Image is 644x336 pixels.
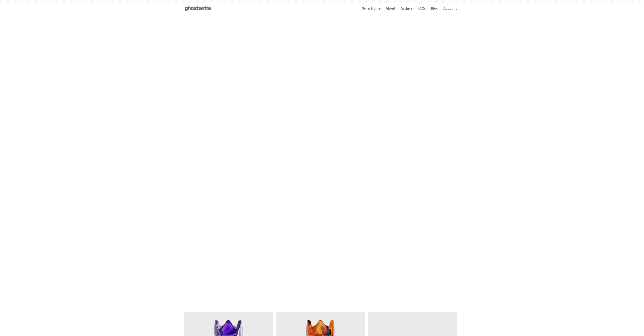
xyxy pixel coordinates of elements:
[362,7,381,10] a: Seller Home
[431,7,438,10] a: Blog
[418,7,426,10] a: FAQs
[386,7,395,10] a: About
[443,7,457,10] a: Account
[401,7,413,10] a: Archive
